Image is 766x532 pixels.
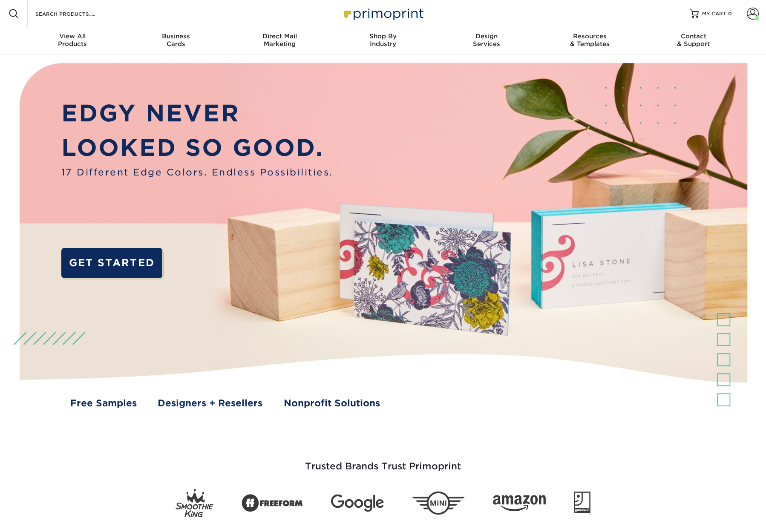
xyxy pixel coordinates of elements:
[538,32,642,40] span: Resources
[538,32,642,48] div: & Templates
[331,27,435,55] a: Shop ByIndustry
[493,495,546,512] img: Amazon
[70,396,137,410] a: Free Samples
[642,32,745,48] div: & Support
[21,27,124,55] a: View AllProducts
[242,490,303,517] img: Freeform
[21,32,124,48] div: Products
[412,492,465,515] img: Mini
[728,11,732,17] span: 0
[642,27,745,55] a: Contact& Support
[435,32,538,40] span: Design
[574,492,590,515] img: Goodwill
[61,248,163,278] a: GET STARTED
[124,32,228,40] span: Business
[124,27,228,55] a: BusinessCards
[61,131,333,165] p: LOOKED SO GOOD.
[284,396,380,410] a: Nonprofit Solutions
[228,32,331,40] span: Direct Mail
[35,9,118,19] input: SEARCH PRODUCTS.....
[331,32,435,40] span: Shop By
[228,27,331,55] a: Direct MailMarketing
[124,32,228,48] div: Cards
[228,32,331,48] div: Marketing
[702,10,726,17] span: MY CART
[435,32,538,48] div: Services
[331,495,384,512] img: Google
[331,32,435,48] div: Industry
[158,396,262,410] a: Designers + Resellers
[642,32,745,40] span: Contact
[61,165,333,179] span: 17 Different Edge Colors. Endless Possibilities.
[61,96,333,131] p: EDGY NEVER
[538,27,642,55] a: Resources& Templates
[134,440,632,482] h3: Trusted Brands Trust Primoprint
[435,27,538,55] a: DesignServices
[340,4,426,23] img: Primoprint
[176,489,213,518] img: Smoothie King
[21,32,124,40] span: View All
